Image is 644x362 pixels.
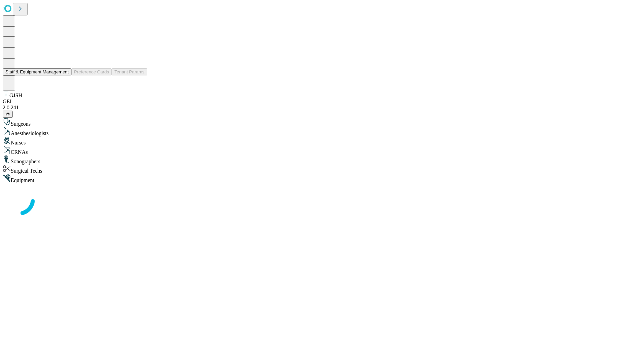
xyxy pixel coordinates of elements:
[9,93,22,98] span: GJSH
[3,136,641,146] div: Nurses
[71,68,112,75] button: Preference Cards
[3,99,641,105] div: GEI
[112,68,147,75] button: Tenant Params
[3,174,641,183] div: Equipment
[3,68,71,75] button: Staff & Equipment Management
[3,127,641,136] div: Anesthesiologists
[3,111,13,118] button: @
[3,155,641,165] div: Sonographers
[3,165,641,174] div: Surgical Techs
[5,112,10,117] span: @
[3,146,641,155] div: CRNAs
[3,118,641,127] div: Surgeons
[3,105,641,111] div: 2.0.241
